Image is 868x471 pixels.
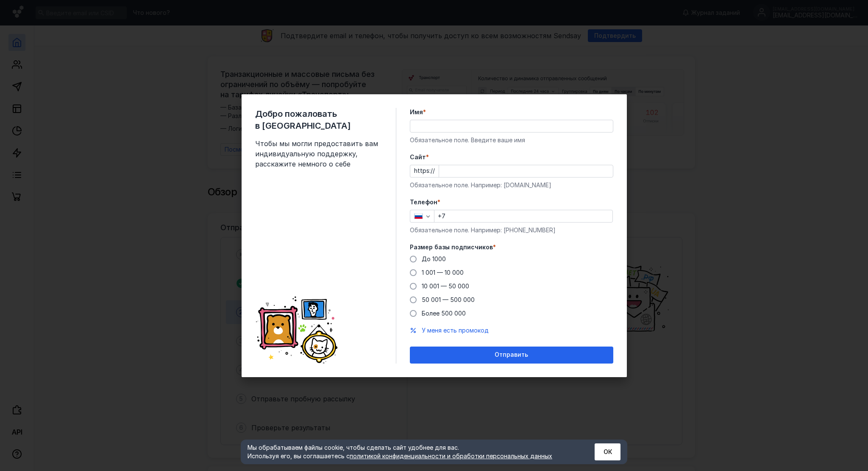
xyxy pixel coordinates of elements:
span: У меня есть промокод [422,327,489,334]
span: Добро пожаловать в [GEOGRAPHIC_DATA] [255,108,382,132]
span: До 1000 [422,255,446,262]
a: политикой конфиденциальности и обработки персональных данных [350,452,552,460]
div: Обязательное поле. Например: [DOMAIN_NAME] [410,181,613,189]
div: Обязательное поле. Например: [PHONE_NUMBER] [410,226,613,234]
button: У меня есть промокод [422,326,489,335]
span: 50 001 — 500 000 [422,296,475,303]
span: Имя [410,108,423,116]
span: Отправить [495,351,528,358]
div: Мы обрабатываем файлы cookie, чтобы сделать сайт удобнее для вас. Используя его, вы соглашаетесь c [248,443,574,460]
div: Обязательное поле. Введите ваше имя [410,136,613,144]
span: 10 001 — 50 000 [422,282,469,290]
span: Более 500 000 [422,310,466,317]
span: Телефон [410,198,437,206]
span: Размер базы подписчиков [410,243,493,251]
button: ОК [595,443,620,460]
span: Чтобы мы могли предоставить вам индивидуальную поддержку, расскажите немного о себе [255,138,382,169]
span: Cайт [410,153,426,161]
span: 1 001 — 10 000 [422,269,464,276]
button: Отправить [410,347,613,364]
